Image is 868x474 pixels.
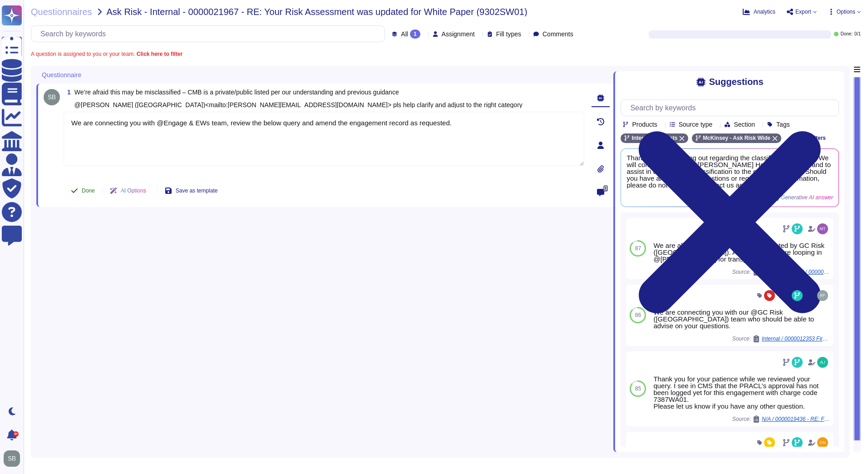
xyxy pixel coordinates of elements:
[410,30,420,39] div: 1
[854,32,861,36] span: 0 / 1
[817,437,828,448] img: user
[82,188,95,193] span: Done
[107,7,528,16] span: Ask Risk - Internal - 0000021967 - RE: Your Risk Assessment was updated for White Paper (9302SW01)
[635,246,641,251] span: 87
[44,89,60,105] img: user
[795,9,811,15] span: Export
[635,312,641,318] span: 86
[158,182,225,200] button: Save as template
[42,72,81,78] span: Questionnaire
[817,357,828,368] img: user
[817,290,828,301] img: user
[817,223,828,234] img: user
[64,89,71,95] span: 1
[36,26,385,42] input: Search by keywords
[626,100,838,116] input: Search by keywords
[4,450,20,467] img: user
[837,9,855,15] span: Options
[442,31,475,37] span: Assignment
[496,31,521,37] span: Fill types
[64,112,584,166] textarea: We are connecting you with @Engage & EWs team, review the below query and amend the engagement re...
[653,375,830,410] div: Thank you for your patience while we reviewed your query. I see in CMS that the PRACL’s approval ...
[64,182,102,200] button: Done
[840,32,853,36] span: Done:
[121,188,146,193] span: AI Options
[176,188,218,193] span: Save as template
[135,51,182,57] b: Click here to filter
[13,431,19,437] div: 9+
[401,31,408,37] span: All
[31,51,182,57] span: A question is assigned to you or your team.
[635,386,641,391] span: 85
[31,7,92,16] span: Questionnaires
[542,31,573,37] span: Comments
[754,9,775,15] span: Analytics
[732,415,830,423] span: Source:
[603,185,608,192] span: 0
[2,449,26,469] button: user
[743,8,775,15] button: Analytics
[762,416,830,422] span: N/A / 0000019436 - RE: Fast moving SOW for review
